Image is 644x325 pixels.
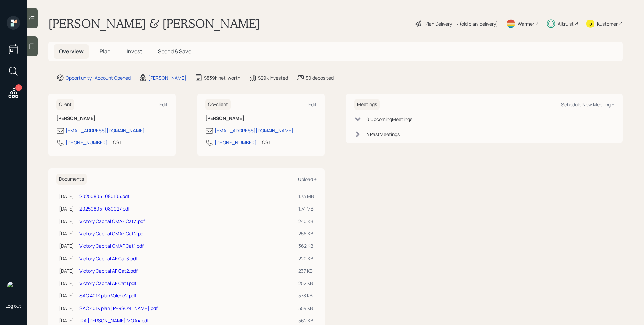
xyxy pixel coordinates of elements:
[298,292,314,299] div: 578 KB
[308,101,317,108] div: Edit
[59,292,74,299] div: [DATE]
[298,193,314,200] div: 1.73 MB
[205,115,317,121] h6: [PERSON_NAME]
[561,101,614,108] div: Schedule New Meeting +
[159,101,168,108] div: Edit
[59,242,74,249] div: [DATE]
[100,48,111,55] span: Plan
[354,99,380,110] h6: Meetings
[597,20,618,27] div: Kustomer
[127,48,142,55] span: Invest
[79,243,144,249] a: Victory Capital CMAF Cat1.pdf
[56,99,74,110] h6: Client
[15,84,22,91] div: 1
[79,292,136,299] a: SAC 401K plan Valerie2.pdf
[113,139,122,146] div: CST
[298,205,314,212] div: 1.74 MB
[59,267,74,274] div: [DATE]
[262,139,271,146] div: CST
[455,20,498,27] div: • (old plan-delivery)
[59,48,84,55] span: Overview
[79,305,158,311] a: SAC 401K plan [PERSON_NAME].pdf
[66,127,145,134] div: [EMAIL_ADDRESS][DOMAIN_NAME]
[79,230,145,237] a: Victory Capital CMAF Cat2.pdf
[66,139,108,146] div: [PHONE_NUMBER]
[56,115,168,121] h6: [PERSON_NAME]
[59,218,74,225] div: [DATE]
[79,280,136,286] a: Victory Capital AF Cat1.pdf
[59,230,74,237] div: [DATE]
[298,255,314,262] div: 220 KB
[48,16,260,31] h1: [PERSON_NAME] & [PERSON_NAME]
[298,317,314,324] div: 562 KB
[79,218,145,224] a: Victory Capital CMAF Cat3.pdf
[59,317,74,324] div: [DATE]
[298,218,314,225] div: 240 KB
[59,255,74,262] div: [DATE]
[306,74,334,81] div: $0 deposited
[298,267,314,274] div: 237 KB
[298,176,317,182] div: Upload +
[518,20,534,27] div: Warmer
[66,74,131,81] div: Opportunity · Account Opened
[56,174,87,185] h6: Documents
[79,268,138,274] a: Victory Capital AF Cat2.pdf
[215,139,257,146] div: [PHONE_NUMBER]
[366,131,400,138] div: 4 Past Meeting s
[215,127,293,134] div: [EMAIL_ADDRESS][DOMAIN_NAME]
[425,20,452,27] div: Plan Delivery
[79,205,130,212] a: 20250805_080027.pdf
[205,99,231,110] h6: Co-client
[148,74,186,81] div: [PERSON_NAME]
[258,74,288,81] div: $29k invested
[298,242,314,249] div: 362 KB
[59,193,74,200] div: [DATE]
[79,255,138,262] a: Victory Capital AF Cat3.pdf
[5,303,21,309] div: Log out
[298,305,314,312] div: 554 KB
[79,317,149,324] a: IRA [PERSON_NAME] MOA4.pdf
[79,193,129,199] a: 20250805_080105.pdf
[366,115,412,123] div: 0 Upcoming Meeting s
[558,20,574,27] div: Altruist
[204,74,240,81] div: $839k net-worth
[59,280,74,287] div: [DATE]
[298,280,314,287] div: 252 KB
[158,48,191,55] span: Spend & Save
[7,281,20,294] img: james-distasi-headshot.png
[298,230,314,237] div: 256 KB
[59,305,74,312] div: [DATE]
[59,205,74,212] div: [DATE]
